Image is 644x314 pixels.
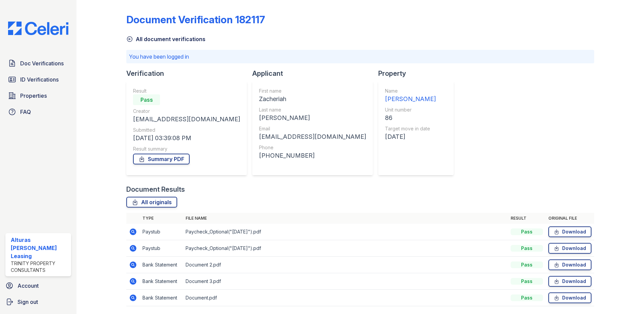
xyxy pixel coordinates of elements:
[133,115,240,124] div: [EMAIL_ADDRESS][DOMAIN_NAME]
[259,113,366,123] div: [PERSON_NAME]
[20,59,64,67] span: Doc Verifications
[511,245,543,252] div: Pass
[133,108,240,115] div: Creator
[3,279,74,292] a: Account
[126,185,185,194] div: Document Results
[385,132,436,142] div: [DATE]
[140,273,183,290] td: Bank Statement
[548,243,591,254] a: Download
[546,213,594,224] th: Original file
[508,213,546,224] th: Result
[548,276,591,287] a: Download
[133,133,240,143] div: [DATE] 03:39:08 PM
[183,240,508,257] td: Paycheck_Optional("[DATE]").pdf
[385,125,436,132] div: Target move in date
[5,57,71,70] a: Doc Verifications
[183,213,508,224] th: File name
[385,94,436,104] div: [PERSON_NAME]
[183,257,508,273] td: Document 2.pdf
[511,278,543,285] div: Pass
[20,108,31,116] span: FAQ
[259,144,366,151] div: Phone
[18,298,38,306] span: Sign out
[385,106,436,113] div: Unit number
[5,89,71,102] a: Properties
[126,35,205,43] a: All document verifications
[140,213,183,224] th: Type
[11,260,68,274] div: Trinity Property Consultants
[183,290,508,306] td: Document.pdf
[140,240,183,257] td: Paystub
[259,94,366,104] div: Zacheriah
[126,69,252,78] div: Verification
[3,295,74,309] a: Sign out
[133,94,160,105] div: Pass
[133,127,240,133] div: Submitted
[511,228,543,235] div: Pass
[259,88,366,94] div: First name
[140,257,183,273] td: Bank Statement
[20,75,59,84] span: ID Verifications
[133,88,240,94] div: Result
[183,224,508,240] td: Paycheck_Optional("[DATE]").pdf
[548,226,591,237] a: Download
[133,154,190,164] a: Summary PDF
[548,259,591,270] a: Download
[259,106,366,113] div: Last name
[511,294,543,301] div: Pass
[140,224,183,240] td: Paystub
[385,88,436,94] div: Name
[548,292,591,303] a: Download
[259,151,366,160] div: [PHONE_NUMBER]
[252,69,378,78] div: Applicant
[511,261,543,268] div: Pass
[378,69,459,78] div: Property
[385,88,436,104] a: Name [PERSON_NAME]
[259,132,366,142] div: [EMAIL_ADDRESS][DOMAIN_NAME]
[259,125,366,132] div: Email
[129,53,591,61] p: You have been logged in
[5,105,71,119] a: FAQ
[385,113,436,123] div: 86
[3,22,74,35] img: CE_Logo_Blue-a8612792a0a2168367f1c8372b55b34899dd931a85d93a1a3d3e32e68fde9ad4.png
[5,73,71,86] a: ID Verifications
[140,290,183,306] td: Bank Statement
[133,146,240,152] div: Result summary
[126,197,177,208] a: All originals
[11,236,68,260] div: Alturas [PERSON_NAME] Leasing
[20,92,47,100] span: Properties
[18,282,39,290] span: Account
[126,13,265,26] div: Document Verification 182117
[183,273,508,290] td: Document 3.pdf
